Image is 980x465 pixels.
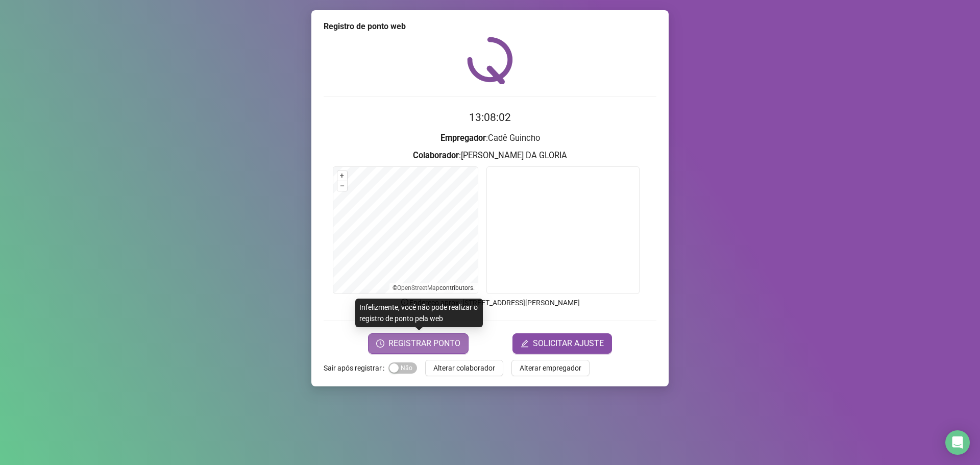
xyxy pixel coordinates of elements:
span: SOLICITAR AJUSTE [533,337,604,350]
time: 13:08:02 [469,111,511,124]
div: Registro de ponto web [324,20,656,33]
img: QRPoint [467,37,513,84]
span: info-circle [400,298,409,307]
span: Alterar empregador [520,362,581,374]
a: OpenStreetMap [397,284,439,291]
button: REGISTRAR PONTO [368,333,469,354]
button: + [337,171,347,181]
h3: : [PERSON_NAME] DA GLORIA [324,149,656,162]
span: REGISTRAR PONTO [388,337,460,350]
span: Alterar colaborador [433,362,495,374]
button: editSOLICITAR AJUSTE [512,333,612,354]
label: Sair após registrar [324,360,388,376]
li: © contributors. [393,284,475,291]
button: – [337,181,347,191]
strong: Empregador [440,133,486,143]
h3: : Cadê Guincho [324,132,656,145]
p: Endereço aprox. : [STREET_ADDRESS][PERSON_NAME] [324,297,656,308]
span: edit [521,339,529,348]
div: Open Intercom Messenger [945,430,970,455]
div: Infelizmente, você não pode realizar o registro de ponto pela web [355,299,483,327]
button: Alterar empregador [511,360,590,376]
button: Alterar colaborador [425,360,503,376]
strong: Colaborador [413,151,459,160]
span: clock-circle [376,339,384,348]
